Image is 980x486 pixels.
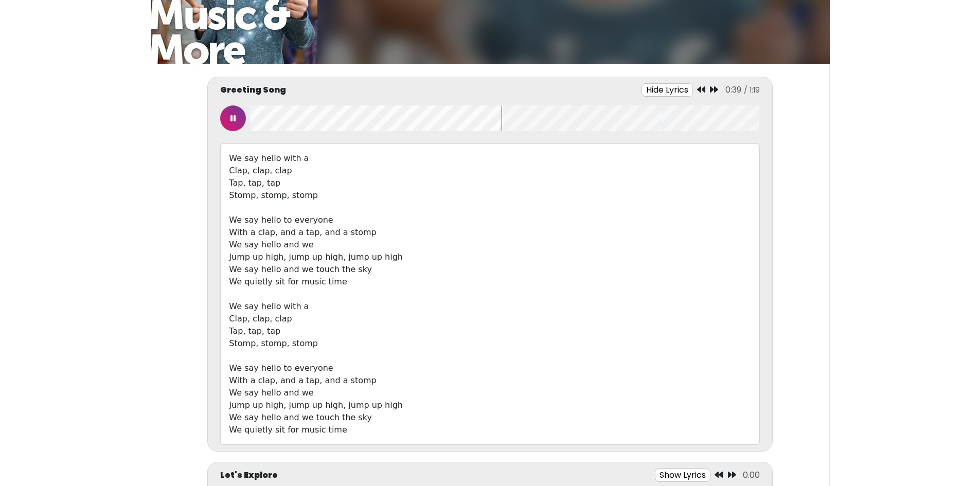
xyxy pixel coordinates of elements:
[220,84,286,96] p: Greeting Song
[725,84,741,96] span: 0:39
[642,83,693,97] button: Hide Lyrics
[743,469,760,481] span: 0.00
[744,85,760,95] span: / 1:19
[220,143,759,445] div: We say hello with a Clap, clap, clap Tap, tap, tap Stomp, stomp, stomp We say hello to everyone W...
[220,469,278,481] p: Let's Explore
[655,469,710,482] button: Show Lyrics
